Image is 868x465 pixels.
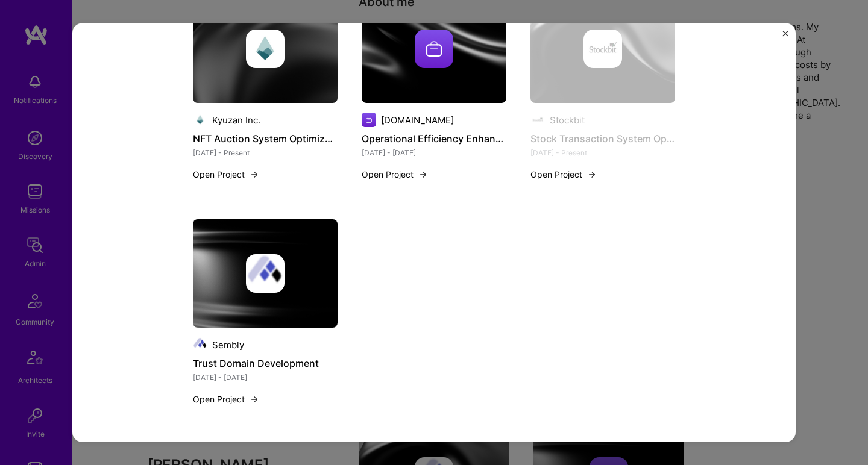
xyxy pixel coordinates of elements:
img: Company logo [193,113,207,127]
div: [DATE] - [DATE] [362,146,506,159]
div: Kyuzan Inc. [212,113,260,126]
button: Open Project [362,168,428,181]
div: Sembly [212,338,244,351]
button: Close [782,31,788,43]
button: Open Project [530,168,597,181]
h4: Trust Domain Development [193,355,338,371]
img: cover [193,219,338,328]
img: Company logo [415,30,453,68]
div: [DOMAIN_NAME] [381,113,454,126]
img: arrow-right [250,394,259,404]
div: [DATE] - Present [193,146,338,159]
div: [DATE] - [DATE] [193,371,338,384]
button: Open Project [193,393,259,405]
h4: Operational Efficiency Enhancement [362,131,506,146]
img: Company logo [362,113,376,127]
img: arrow-right [418,169,428,179]
button: Open Project [193,168,259,181]
img: Company logo [193,337,207,352]
img: Company logo [246,254,285,293]
img: arrow-right [587,169,597,179]
img: Company logo [246,30,285,68]
h4: NFT Auction System Optimization [193,131,338,146]
img: arrow-right [250,169,259,179]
